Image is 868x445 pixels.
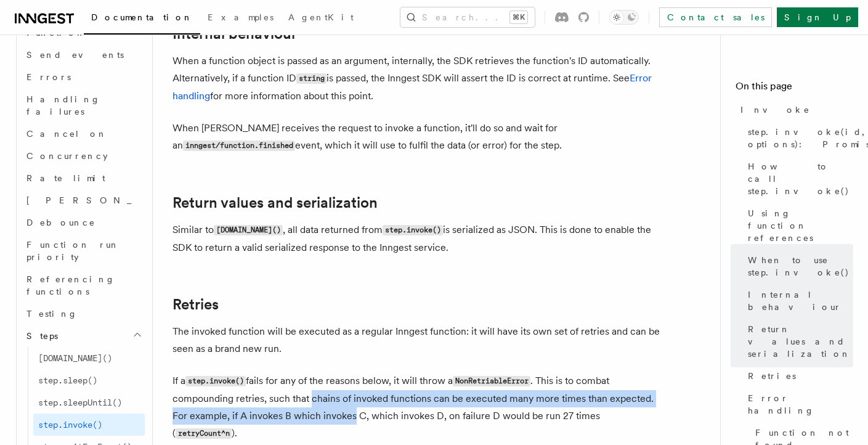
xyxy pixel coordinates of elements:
[172,72,652,102] a: Error handling
[743,202,853,249] a: Using function references
[91,12,193,22] span: Documentation
[22,211,145,234] a: Debounce
[22,123,145,145] a: Cancel on
[22,66,145,88] a: Errors
[185,376,246,386] code: step.invoke()
[609,10,639,25] button: Toggle dark mode
[748,288,853,313] span: Internal behaviour
[172,323,665,357] p: The invoked function will be executed as a regular Inngest function: it will have its own set of ...
[38,398,122,407] span: step.sleepUntil()
[26,240,120,262] span: Function run priority
[38,420,102,430] span: step.invoke()
[748,323,853,360] span: Return values and serialization
[748,370,796,382] span: Retries
[777,7,858,27] a: Sign Up
[743,249,853,284] a: When to use step.invoke()
[748,160,853,197] span: How to call step.invoke()
[33,369,145,391] a: step.sleep()
[26,195,207,205] span: [PERSON_NAME]
[84,4,200,35] a: Documentation
[22,234,145,268] a: Function run priority
[748,392,853,417] span: Error handling
[26,151,108,161] span: Concurrency
[33,391,145,414] a: step.sleepUntil()
[22,145,145,167] a: Concurrency
[26,72,71,82] span: Errors
[22,268,145,303] a: Referencing functions
[172,221,665,256] p: Similar to , all data returned from is serialized as JSON. This is done to enable the SDK to retu...
[200,4,281,33] a: Examples
[743,387,853,422] a: Error handling
[748,254,853,279] span: When to use step.invoke()
[400,7,535,27] button: Search...⌘K
[26,218,95,227] span: Debounce
[176,428,232,439] code: retryCount^n
[659,7,772,27] a: Contact sales
[38,353,112,363] span: [DOMAIN_NAME]()
[26,50,124,60] span: Send events
[281,4,361,33] a: AgentKit
[172,52,665,105] p: When a function object is passed as an argument, internally, the SDK retrieves the function's ID ...
[736,79,853,99] h4: On this page
[22,303,145,325] a: Testing
[38,375,97,385] span: step.sleep()
[453,376,530,386] code: NonRetriableError
[172,296,219,313] a: Retries
[22,189,145,211] a: [PERSON_NAME]
[22,325,145,347] button: Steps
[288,12,354,22] span: AgentKit
[26,274,115,296] span: Referencing functions
[214,225,283,235] code: [DOMAIN_NAME]()
[26,309,78,319] span: Testing
[172,120,665,155] p: When [PERSON_NAME] receives the request to invoke a function, it'll do so and wait for an event, ...
[172,194,378,211] a: Return values and serialization
[748,207,853,244] span: Using function references
[26,129,107,139] span: Cancel on
[22,330,58,342] span: Steps
[510,11,527,23] kbd: ⌘K
[740,104,810,116] span: Invoke
[743,155,853,202] a: How to call step.invoke()
[208,12,274,22] span: Examples
[743,284,853,318] a: Internal behaviour
[172,372,665,443] p: If a fails for any of the reasons below, it will throw a . This is to combat compounding retries,...
[22,44,145,66] a: Send events
[383,225,443,235] code: step.invoke()
[296,73,327,84] code: string
[736,99,853,121] a: Invoke
[22,167,145,189] a: Rate limit
[183,141,295,151] code: inngest/function.finished
[22,88,145,123] a: Handling failures
[743,365,853,387] a: Retries
[33,347,145,369] a: [DOMAIN_NAME]()
[33,414,145,436] a: step.invoke()
[743,318,853,365] a: Return values and serialization
[26,94,100,116] span: Handling failures
[26,173,105,183] span: Rate limit
[743,121,853,155] a: step.invoke(id, options): Promise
